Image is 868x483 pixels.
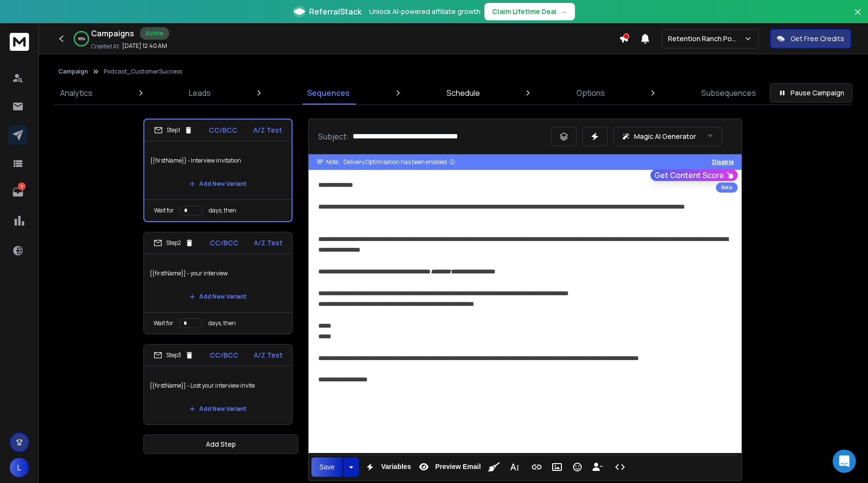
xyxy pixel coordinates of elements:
[701,87,756,99] p: Subsequences
[716,182,738,193] div: Beta
[154,126,193,135] div: Step 1
[307,87,350,99] p: Sequences
[505,457,524,477] button: More Text
[209,207,236,214] p: days, then
[369,7,480,16] p: Unlock AI-powered affiliate growth
[712,158,734,166] button: Disable
[326,158,340,166] span: Note:
[568,457,587,477] button: Emoticons
[143,119,293,222] li: Step1CC/BCCA/Z Test{{firstName}} - Interview invitationAdd New VariantWait fordays, then
[560,7,567,16] span: →
[527,457,546,477] button: Insert Link (⌘K)
[301,81,356,105] a: Sequences
[571,81,611,105] a: Options
[318,131,349,142] p: Subject:
[254,238,282,248] p: A/Z Test
[253,125,282,135] p: A/Z Test
[78,36,85,42] p: 99 %
[210,350,238,360] p: CC/BCC
[311,457,342,477] button: Save
[183,81,217,105] a: Leads
[343,158,456,166] div: Delivery Optimisation has been enabled
[154,351,194,360] div: Step 3
[696,81,762,105] a: Subsequences
[441,81,486,105] a: Schedule
[10,458,29,477] button: L
[60,87,93,99] p: Analytics
[415,457,482,477] button: Preview Email
[447,87,480,99] p: Schedule
[122,42,167,50] p: [DATE] 12:40 AM
[254,350,282,360] p: A/Z Test
[104,68,182,75] p: Podcast_CustomerSuccess
[433,463,482,471] span: Preview Email
[548,457,566,477] button: Insert Image (⌘P)
[91,28,134,39] h1: Campaigns
[143,232,293,334] li: Step2CC/BCCA/Z Test{{firstName}} - your interviewAdd New VariantWait fordays, then
[309,6,361,17] span: ReferralStack
[790,34,844,44] p: Get Free Credits
[833,450,856,473] div: Open Intercom Messenger
[143,344,293,425] li: Step3CC/BCCA/Z Test{{firstName}} - Lost your interview inviteAdd New Variant
[634,132,696,141] p: Magic AI Generator
[613,127,722,146] button: Magic AI Generator
[668,34,744,44] p: Retention Ranch Podcast
[589,457,607,477] button: Insert Unsubscribe Link
[485,457,503,477] button: Clean HTML
[91,43,120,50] p: Created At:
[18,182,26,190] p: 3
[182,287,254,306] button: Add New Variant
[379,463,413,471] span: Variables
[182,174,254,194] button: Add New Variant
[182,399,254,419] button: Add New Variant
[210,238,238,248] p: CC/BCC
[154,319,173,327] p: Wait for
[576,87,605,99] p: Options
[852,6,864,29] button: Close banner
[770,29,851,48] button: Get Free Credits
[140,27,169,40] div: Active
[150,372,286,399] p: {{firstName}} - Lost your interview invite
[208,319,236,327] p: days, then
[361,457,413,477] button: Variables
[154,207,174,214] p: Wait for
[189,87,211,99] p: Leads
[651,169,738,181] button: Get Content Score
[54,81,98,105] a: Analytics
[484,3,575,20] button: Claim Lifetime Deal→
[209,125,237,135] p: CC/BCC
[8,182,28,202] a: 3
[770,83,852,103] button: Pause Campaign
[58,68,88,75] button: Campaign
[150,260,286,287] p: {{firstName}} - your interview
[611,457,629,477] button: Code View
[143,435,298,454] button: Add Step
[150,147,286,174] p: {{firstName}} - Interview invitation
[154,239,194,247] div: Step 2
